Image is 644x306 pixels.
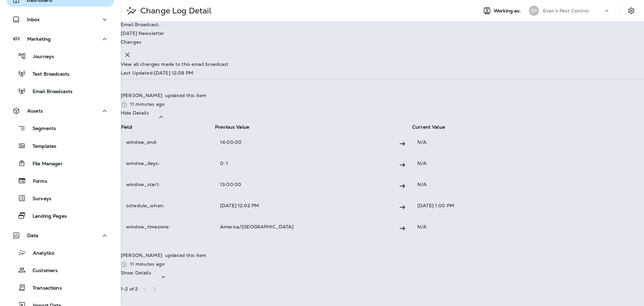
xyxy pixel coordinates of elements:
p: window_timezone : [126,223,209,230]
p: 0: 1 [220,160,388,167]
p: 14:00:00 [220,139,388,145]
p: N/A [417,160,585,167]
button: Segments [7,121,114,135]
p: America/[GEOGRAPHIC_DATA] [220,223,388,230]
p: Inbox [27,17,40,22]
p: N/A [417,139,585,145]
p: N/A [417,223,585,230]
button: Analytics [7,246,114,260]
button: Journeys [7,49,114,63]
button: Templates [7,139,114,153]
p: Forms [26,178,47,185]
p: [PERSON_NAME] [121,93,162,98]
button: Transactions [7,280,114,295]
p: Last Updated: [DATE] 12:08 PM [121,70,644,76]
p: updated this item [165,253,206,258]
div: EP [529,6,539,16]
p: Change Log Detail [138,6,212,16]
p: Show Details [121,270,151,275]
p: Surveys [26,196,51,202]
button: Surveys [7,191,114,205]
p: [PERSON_NAME] [121,253,162,258]
p: 11 minutes ago [130,101,164,107]
p: View all changes made to this email broadcast [121,61,644,67]
p: window_end : [126,139,209,145]
span: Working as: [494,8,522,14]
p: N/A [417,181,585,188]
p: Even's Pest Control [543,8,589,13]
p: schedule_when : [126,202,209,209]
p: window_start : [126,181,209,188]
p: Text Broadcasts [26,71,69,78]
p: [DATE] 12:02 PM [220,202,388,209]
p: 11 minutes ago [130,261,164,267]
button: Email Broadcasts [7,84,114,98]
button: Forms [7,174,114,188]
div: Oct 6, 2025 11:57 AM [130,101,164,110]
p: Field [121,124,214,130]
p: Analytics [26,250,54,257]
p: Email Broadcasts [26,89,72,95]
p: Changes [121,39,644,45]
button: Data [7,229,114,242]
p: File Manager [26,161,63,167]
p: Marketing [27,36,51,42]
p: Assets [27,108,43,114]
p: Landing Pages [26,213,67,220]
p: Hide Details [121,110,149,116]
p: Data [27,233,39,238]
p: Journeys [26,54,54,60]
p: updated this item [165,93,206,98]
div: Oct 6, 2025 11:57 AM [130,261,164,270]
button: Inbox [7,13,114,26]
p: Previous Value [215,124,393,130]
p: [DATE] Newsletter [121,31,644,36]
button: Text Broadcasts [7,67,114,81]
div: 1 - 2 of 2 [121,286,138,292]
p: [DATE] 1:00 PM [417,202,585,209]
button: File Manager [7,156,114,170]
button: Customers [7,263,114,277]
button: Assets [7,104,114,118]
button: Settings [625,5,637,17]
p: Email Broadcast: [121,22,644,27]
p: 13:00:00 [220,181,388,188]
p: Templates [26,143,56,150]
p: Segments [26,126,56,132]
button: Landing Pages [7,209,114,223]
button: Marketing [7,32,114,46]
p: Transactions [26,285,62,292]
p: Customers [26,268,58,274]
p: window_days : [126,160,209,167]
p: Current Value [412,124,590,130]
